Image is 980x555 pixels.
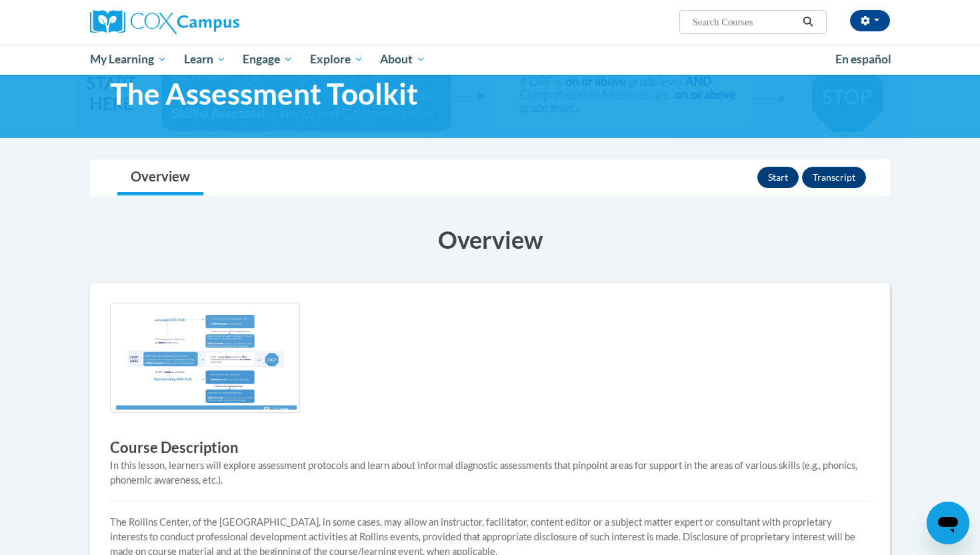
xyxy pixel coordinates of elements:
h3: Course Description [110,438,870,458]
button: Search [798,14,818,30]
div: In this lesson, learners will explore assessment protocols and learn about informal diagnostic as... [110,458,870,488]
button: Transcript [802,167,866,188]
a: Overview [117,160,203,195]
h3: Overview [90,223,890,256]
a: About [372,44,435,75]
a: Cox Campus [90,10,343,34]
span: Engage [243,51,293,67]
a: Learn [175,44,235,75]
span: The Assessment Toolkit [110,76,418,111]
iframe: Button to launch messaging window, conversation in progress [927,502,969,544]
a: Engage [234,44,301,75]
span: My Learning [90,51,167,67]
div: Main menu [70,44,910,75]
button: Start [757,167,799,188]
a: My Learning [81,44,175,75]
img: Course logo image [110,303,300,413]
span: About [380,51,425,67]
img: Cox Campus [90,10,239,34]
input: Search Courses [691,14,798,30]
a: En español [827,45,900,73]
span: Learn [184,51,226,67]
a: Explore [301,44,372,75]
span: Explore [310,51,363,67]
span: En español [835,52,891,66]
button: Account Settings [850,10,890,31]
